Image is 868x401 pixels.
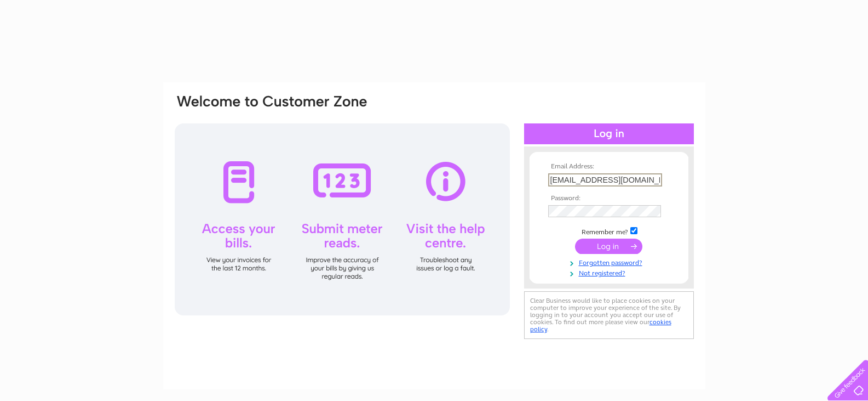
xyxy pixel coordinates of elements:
[524,291,694,339] div: Clear Business would like to place cookies on your computer to improve your experience of the sit...
[548,257,672,267] a: Forgotten password?
[545,163,672,171] th: Email Address:
[545,195,672,202] th: Password:
[548,267,672,278] a: Not registered?
[530,318,671,333] a: cookies policy
[545,225,672,236] td: Remember me?
[575,239,642,254] input: Submit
